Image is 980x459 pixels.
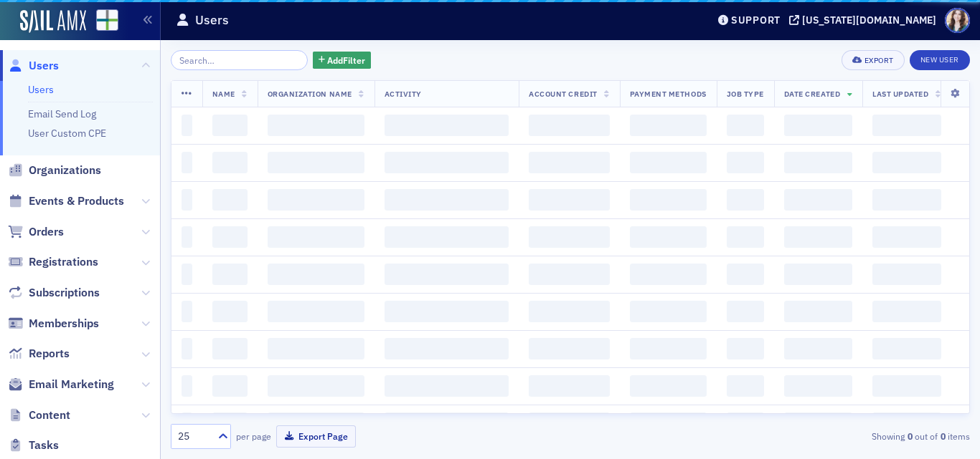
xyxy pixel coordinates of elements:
[938,430,948,443] strong: 0
[8,58,59,74] a: Users
[385,338,509,359] span: ‌
[630,152,707,173] span: ‌
[784,152,852,173] span: ‌
[268,152,364,173] span: ‌
[327,54,365,67] span: Add Filter
[212,301,248,322] span: ‌
[268,338,364,359] span: ‌
[8,316,99,332] a: Memberships
[96,9,118,32] img: SailAMX
[910,50,970,70] a: New User
[727,301,764,322] span: ‌
[385,264,509,285] span: ‌
[268,264,364,285] span: ‌
[29,163,101,178] span: Organizations
[8,346,70,362] a: Reports
[872,189,941,211] span: ‌
[313,52,372,69] button: AddFilter
[182,264,192,285] span: ‌
[727,264,764,285] span: ‌
[784,375,852,397] span: ‌
[630,189,707,211] span: ‌
[872,338,941,359] span: ‌
[28,107,96,120] a: Email Send Log
[784,412,852,434] span: ‌
[29,224,64,240] span: Orders
[727,152,764,173] span: ‌
[8,285,100,301] a: Subscriptions
[385,226,509,248] span: ‌
[29,346,70,362] span: Reports
[529,152,609,173] span: ‌
[529,412,609,434] span: ‌
[727,338,764,359] span: ‌
[872,89,928,99] span: Last Updated
[630,89,707,99] span: Payment Methods
[182,189,192,211] span: ‌
[182,412,192,434] span: ‌
[905,430,915,443] strong: 0
[86,9,118,34] a: View Homepage
[727,189,764,211] span: ‌
[182,226,192,248] span: ‌
[784,226,852,248] span: ‌
[276,425,356,448] button: Export Page
[29,377,114,392] span: Email Marketing
[385,115,509,136] span: ‌
[727,375,764,397] span: ‌
[178,429,209,444] div: 25
[182,152,192,173] span: ‌
[529,301,609,322] span: ‌
[630,115,707,136] span: ‌
[212,115,248,136] span: ‌
[727,115,764,136] span: ‌
[268,412,364,434] span: ‌
[195,11,229,29] h1: Users
[872,115,941,136] span: ‌
[212,226,248,248] span: ‌
[268,115,364,136] span: ‌
[29,254,98,270] span: Registrations
[268,226,364,248] span: ‌
[8,377,114,392] a: Email Marketing
[20,10,86,33] img: SailAMX
[29,193,124,209] span: Events & Products
[630,226,707,248] span: ‌
[212,189,248,211] span: ‌
[182,115,192,136] span: ‌
[385,301,509,322] span: ‌
[727,412,764,434] span: ‌
[529,264,609,285] span: ‌
[529,226,609,248] span: ‌
[171,50,308,70] input: Search…
[212,338,248,359] span: ‌
[29,58,59,74] span: Users
[529,189,609,211] span: ‌
[727,89,764,99] span: Job Type
[630,412,707,434] span: ‌
[784,264,852,285] span: ‌
[784,301,852,322] span: ‌
[212,375,248,397] span: ‌
[29,316,99,332] span: Memberships
[630,264,707,285] span: ‌
[8,224,64,240] a: Orders
[29,407,70,423] span: Content
[872,152,941,173] span: ‌
[630,375,707,397] span: ‌
[182,338,192,359] span: ‌
[872,375,941,397] span: ‌
[182,375,192,397] span: ‌
[784,338,852,359] span: ‌
[802,14,936,26] div: [US_STATE][DOMAIN_NAME]
[268,89,352,99] span: Organization Name
[182,301,192,322] span: ‌
[268,375,364,397] span: ‌
[28,83,54,96] a: Users
[29,285,100,301] span: Subscriptions
[945,8,970,33] span: Profile
[872,226,941,248] span: ‌
[714,430,970,443] div: Showing out of items
[872,412,941,434] span: ‌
